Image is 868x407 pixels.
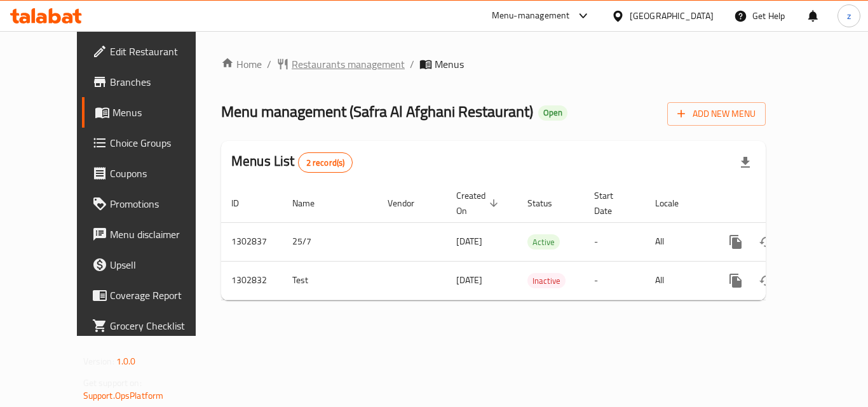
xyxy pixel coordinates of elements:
span: Restaurants management [292,57,405,72]
span: Created On [456,188,502,218]
div: [GEOGRAPHIC_DATA] [630,9,714,23]
a: Branches [82,67,222,97]
span: Inactive [527,274,566,288]
span: Locale [655,196,695,211]
td: All [645,261,710,300]
a: Grocery Checklist [82,310,222,341]
div: Total records count [298,152,353,173]
span: Menus [435,57,464,72]
li: / [410,57,414,72]
span: Choice Groups [110,135,212,150]
a: Upsell [82,250,222,280]
td: - [584,222,645,261]
button: Change Status [751,265,782,296]
a: Menu disclaimer [82,219,222,250]
nav: breadcrumb [221,57,766,72]
span: Coupons [110,166,212,181]
span: ID [231,196,255,211]
button: Add New Menu [667,102,766,126]
span: Coverage Report [110,288,212,303]
div: Active [527,234,560,250]
span: 2 record(s) [299,157,353,169]
span: Branches [110,74,212,90]
span: z [847,9,851,23]
td: All [645,222,710,261]
td: - [584,261,645,300]
td: 1302832 [221,261,282,300]
span: Get support on: [83,375,142,391]
span: Open [538,107,567,118]
td: 1302837 [221,222,282,261]
a: Menus [82,97,222,128]
span: Start Date [594,188,630,218]
span: Active [527,235,560,250]
td: Test [282,261,377,300]
th: Actions [710,184,853,223]
span: Vendor [388,196,431,211]
a: Support.OpsPlatform [83,387,164,404]
div: Inactive [527,273,566,288]
span: Edit Restaurant [110,44,212,59]
div: Menu-management [492,8,570,23]
div: Export file [730,147,761,178]
span: Status [527,196,569,211]
a: Edit Restaurant [82,36,222,67]
span: [DATE] [456,272,482,288]
button: more [721,227,751,257]
span: Menu management ( Safra Al Afghani Restaurant ) [221,97,533,126]
a: Home [221,57,262,72]
span: Promotions [110,196,212,211]
a: Choice Groups [82,128,222,158]
span: [DATE] [456,233,482,250]
a: Coupons [82,158,222,189]
h2: Menus List [231,152,353,173]
span: Menu disclaimer [110,227,212,242]
button: Change Status [751,227,782,257]
a: Coverage Report [82,280,222,310]
span: Version: [83,353,114,370]
span: Menus [112,105,212,120]
a: Restaurants management [276,57,405,72]
div: Open [538,105,567,121]
span: Add New Menu [677,106,756,122]
span: Upsell [110,257,212,272]
a: Promotions [82,189,222,219]
span: Name [292,196,331,211]
span: Grocery Checklist [110,318,212,333]
button: more [721,265,751,296]
td: 25/7 [282,222,377,261]
span: 1.0.0 [116,353,136,370]
li: / [267,57,271,72]
table: enhanced table [221,184,853,300]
